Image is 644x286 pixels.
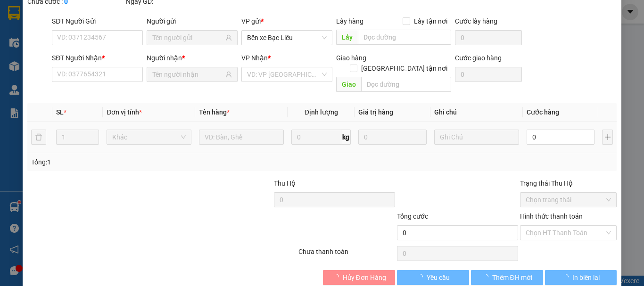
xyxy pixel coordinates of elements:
button: delete [31,130,46,145]
span: user [225,71,232,78]
span: loading [416,274,427,280]
span: Khác [112,130,186,144]
span: Giao [336,77,361,92]
button: Yêu cầu [397,270,469,285]
span: Bến xe Bạc Liêu [247,31,327,45]
label: Hình thức thanh toán [520,212,583,220]
span: Giao hàng [336,54,366,62]
span: Cước hàng [527,108,559,116]
span: SL [56,108,64,116]
div: Người gửi [147,16,238,26]
div: Chưa thanh toán [297,246,396,263]
span: Thu Hộ [273,180,295,187]
input: VD: Bàn, Ghế [199,130,284,145]
input: 0 [358,130,426,145]
span: Chọn trạng thái [526,193,611,207]
span: user [225,34,232,41]
th: Ghi chú [430,103,523,122]
input: Cước giao hàng [454,67,522,82]
span: Tên hàng [199,108,230,116]
input: Tên người nhận [152,69,223,80]
span: kg [341,130,351,145]
span: Lấy tận nơi [410,16,451,26]
label: Cước lấy hàng [454,17,497,25]
span: Lấy hàng [336,17,363,25]
button: Thêm ĐH mới [471,270,543,285]
div: SĐT Người Gửi [52,16,143,26]
span: Đơn vị tính [107,108,142,116]
span: loading [332,274,342,280]
input: Dọc đường [361,77,451,92]
button: plus [602,130,613,145]
span: Hủy Đơn Hàng [342,272,386,283]
span: loading [481,274,492,280]
div: Tổng: 1 [31,157,249,167]
input: Tên người gửi [152,33,223,43]
button: Hủy Đơn Hàng [323,270,395,285]
input: Cước lấy hàng [454,30,522,45]
div: Trạng thái Thu Hộ [520,178,617,188]
input: Dọc đường [358,30,451,45]
input: Ghi Chú [434,130,519,145]
button: In biên lai [545,270,617,285]
span: Tổng cước [397,212,428,220]
span: In biên lai [572,272,600,283]
span: Thêm ĐH mới [492,272,532,283]
span: VP Nhận [241,54,268,62]
span: Giá trị hàng [358,108,393,116]
span: Yêu cầu [427,272,450,283]
label: Cước giao hàng [454,54,501,62]
div: Người nhận [147,53,238,63]
span: Lấy [336,30,358,45]
span: loading [562,274,572,280]
span: Định lượng [304,108,338,116]
span: [GEOGRAPHIC_DATA] tận nơi [357,63,451,74]
div: SĐT Người Nhận [52,53,143,63]
div: VP gửi [241,16,332,26]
